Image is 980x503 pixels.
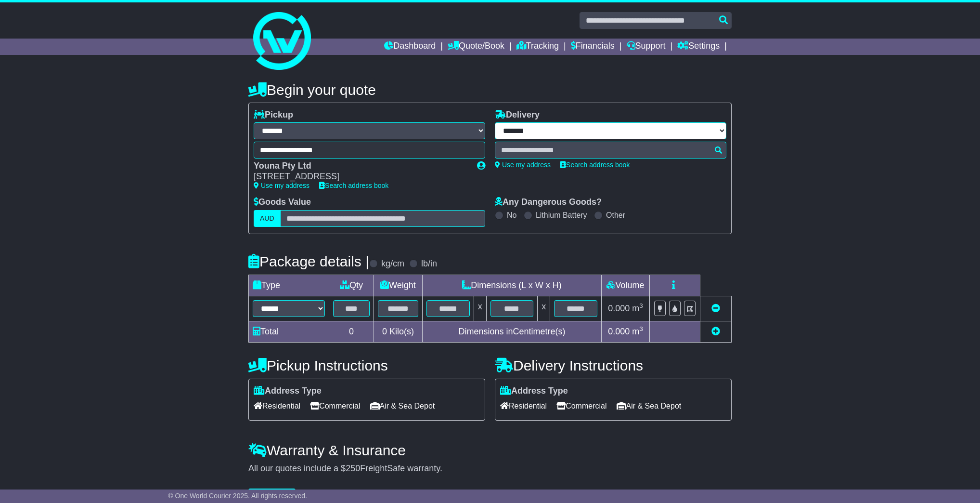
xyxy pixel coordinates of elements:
a: Use my address [254,182,309,189]
span: Commercial [556,398,606,413]
div: Youna Pty Ltd [254,161,467,172]
label: Pickup [254,110,293,120]
div: All our quotes include a $ FreightSafe warranty. [248,463,732,474]
h4: Warranty & Insurance [248,442,732,458]
label: Address Type [254,386,322,397]
a: Financials [571,39,615,55]
td: 0 [329,321,374,342]
td: x [474,296,486,321]
span: Air & Sea Depot [370,398,435,413]
span: m [632,327,643,336]
sup: 3 [639,302,643,309]
td: Dimensions (L x W x H) [422,275,601,296]
a: Quote/Book [448,39,504,55]
span: Commercial [310,398,360,413]
td: Kilo(s) [374,321,423,342]
label: Lithium Battery [536,211,587,220]
label: Any Dangerous Goods? [495,197,602,208]
h4: Pickup Instructions [248,357,485,373]
a: Search address book [319,182,388,189]
td: Type [249,275,329,296]
typeahead: Please provide city [495,142,726,159]
span: Residential [500,398,547,413]
td: Weight [374,275,423,296]
td: Total [249,321,329,342]
h4: Begin your quote [248,82,732,98]
sup: 3 [639,325,643,332]
span: 0.000 [608,327,630,336]
a: Remove this item [711,304,720,313]
h4: Package details | [248,253,369,269]
td: x [538,296,550,321]
label: Other [606,211,625,220]
span: Air & Sea Depot [617,398,682,413]
label: Address Type [500,386,568,397]
h4: Delivery Instructions [495,357,732,373]
a: Add new item [711,327,720,336]
label: No [507,211,516,220]
a: Use my address [495,161,551,169]
span: 250 [346,463,360,473]
a: Support [627,39,666,55]
td: Dimensions in Centimetre(s) [422,321,601,342]
label: lb/in [421,259,437,269]
div: [STREET_ADDRESS] [254,172,467,182]
span: 0.000 [608,304,630,313]
td: Volume [601,275,649,296]
span: Residential [254,398,300,413]
label: kg/cm [381,259,404,269]
label: Goods Value [254,197,311,208]
span: 0 [382,327,387,336]
a: Settings [677,39,720,55]
span: © One World Courier 2025. All rights reserved. [168,492,307,500]
a: Tracking [516,39,559,55]
a: Dashboard [384,39,436,55]
label: AUD [254,210,281,227]
span: m [632,304,643,313]
label: Delivery [495,110,540,120]
a: Search address book [560,161,630,169]
td: Qty [329,275,374,296]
